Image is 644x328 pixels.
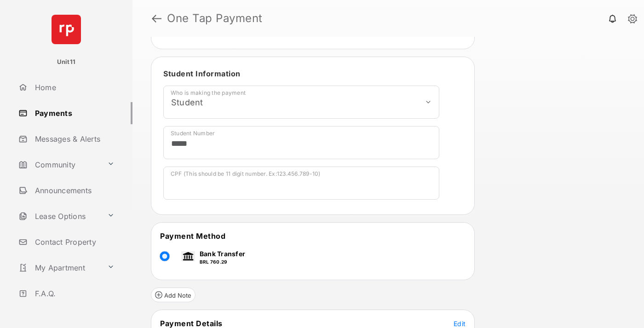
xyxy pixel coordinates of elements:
[57,58,76,67] p: Unit11
[15,76,132,98] a: Home
[167,13,263,24] strong: One Tap Payment
[454,319,466,328] button: Edit
[160,231,225,241] span: Payment Method
[181,251,195,261] img: bank.png
[15,179,132,201] a: Announcements
[200,249,245,259] p: Bank Transfer
[15,128,132,150] a: Messages & Alerts
[163,69,241,78] span: Student Information
[15,257,103,279] a: My Apartment
[151,288,195,302] button: Add Note
[160,319,223,328] span: Payment Details
[454,320,466,328] span: Edit
[15,154,103,176] a: Community
[15,205,103,227] a: Lease Options
[15,231,132,253] a: Contact Property
[52,15,81,44] img: svg+xml;base64,PHN2ZyB4bWxucz0iaHR0cDovL3d3dy53My5vcmcvMjAwMC9zdmciIHdpZHRoPSI2NCIgaGVpZ2h0PSI2NC...
[200,259,245,265] p: BRL 760.29
[15,282,132,305] a: F.A.Q.
[15,102,132,124] a: Payments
